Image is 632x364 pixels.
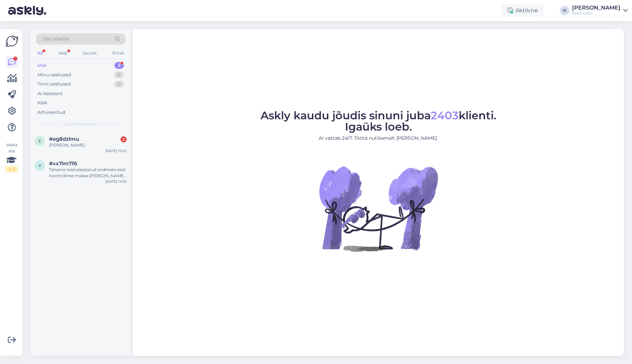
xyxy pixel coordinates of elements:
span: #vx7lm7f6 [49,161,77,167]
div: Eesti Loto [572,11,620,16]
span: Otsi kliente [42,35,69,43]
span: 2403 [431,109,459,122]
div: 0 [114,72,124,78]
img: Askly Logo [5,35,18,48]
div: Arhiveeritud [37,109,65,116]
div: Täname teid edastatud andmete eest. Kontrollime makse [PERSON_NAME] võtame teiega ühendust esimes... [49,167,127,179]
div: Vaata siia [5,142,18,172]
div: 2 [114,62,124,69]
div: AI Assistent [37,90,63,97]
div: Minu vestlused [37,72,71,78]
div: Socials [81,49,98,58]
div: Tiimi vestlused [37,81,71,88]
span: Uued vestlused [65,121,97,127]
div: 0 [114,81,124,88]
span: v [38,163,41,168]
div: Email [111,49,125,58]
p: AI vastab 24/7. Tööta nutikamalt [PERSON_NAME]. [260,135,496,142]
div: All [36,49,44,58]
div: 2 [121,136,127,142]
div: [PERSON_NAME] [572,5,620,11]
span: #eg8dzlmu [49,136,79,142]
a: [PERSON_NAME]Eesti Loto [572,5,628,16]
span: Askly kaudu jõudis sinuni juba klienti. Igaüks loeb. [260,109,496,133]
div: Web [57,49,69,58]
div: [PERSON_NAME] [49,142,127,148]
div: [DATE] 12:03 [106,179,127,184]
img: No Chat active [317,147,440,270]
div: 2 / 3 [5,166,18,172]
div: [DATE] 12:03 [106,148,127,153]
div: Kõik [37,100,47,106]
div: IS [560,6,569,15]
span: e [38,138,41,143]
div: Uus [37,62,46,69]
div: Aktiivne [502,4,543,17]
